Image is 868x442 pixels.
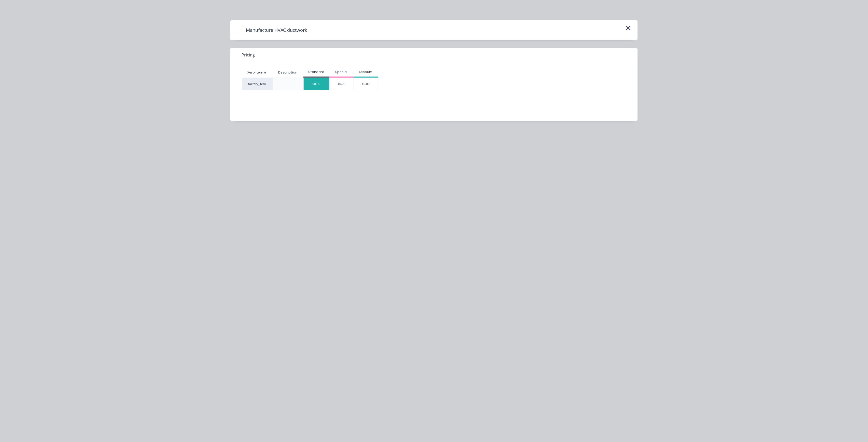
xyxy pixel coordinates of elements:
[303,70,329,74] div: Standard
[330,78,354,90] div: $0.00
[242,78,272,90] div: factory_item
[354,78,378,90] div: $0.00
[304,78,329,90] div: $0.00
[242,67,272,78] div: Xero Item #
[329,70,354,74] div: Special
[238,25,315,35] h4: Manufacture HVAC ductwork
[242,52,255,58] span: Pricing
[274,66,301,79] div: Description
[354,70,378,74] div: Account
